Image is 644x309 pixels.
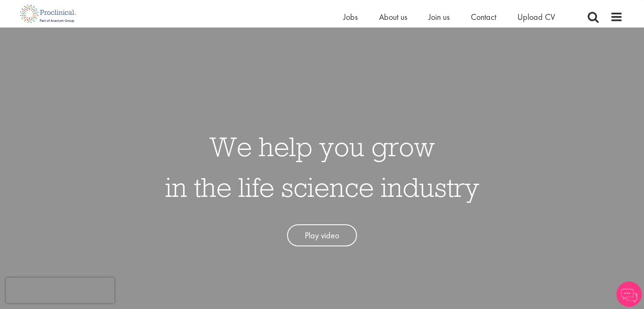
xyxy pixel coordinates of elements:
[428,11,450,22] a: Join us
[471,11,496,22] a: Contact
[379,11,407,22] a: About us
[616,281,642,307] img: Chatbot
[517,11,555,22] a: Upload CV
[287,224,357,247] a: Play video
[165,126,479,207] h1: We help you grow in the life science industry
[343,11,358,22] a: Jobs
